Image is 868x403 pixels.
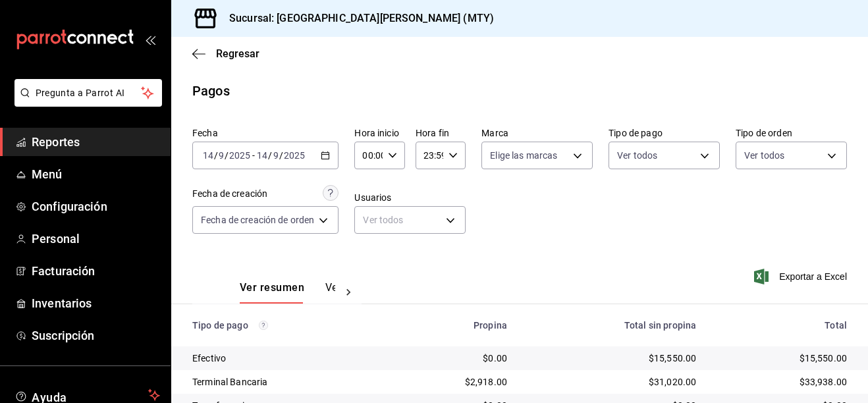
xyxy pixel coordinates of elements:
span: Pregunta a Parrot AI [36,86,142,100]
button: open_drawer_menu [145,34,155,45]
input: -- [202,150,214,161]
div: Propina [399,320,507,331]
div: Ver todos [354,206,466,234]
div: Total sin propina [528,320,696,331]
label: Fecha [192,128,339,138]
div: $0.00 [399,352,507,365]
span: / [268,150,272,161]
span: Regresar [216,47,259,60]
span: Inventarios [32,294,160,312]
div: navigation tabs [240,281,335,304]
div: $15,550.00 [528,352,696,365]
span: / [225,150,229,161]
label: Hora inicio [354,128,404,138]
label: Tipo de pago [609,128,720,138]
div: Terminal Bancaria [192,375,378,389]
a: Pregunta a Parrot AI [9,95,162,109]
label: Usuarios [354,193,466,202]
input: ---- [229,150,251,161]
span: Reportes [32,133,160,151]
button: Exportar a Excel [757,269,847,284]
div: Pagos [192,81,230,101]
span: Personal [32,230,160,248]
input: -- [273,150,279,161]
div: $33,938.00 [717,375,847,389]
input: -- [218,150,225,161]
button: Pregunta a Parrot AI [14,79,162,107]
input: -- [256,150,268,161]
span: Suscripción [32,327,160,344]
div: Fecha de creación [192,187,267,201]
button: Ver resumen [240,281,304,304]
label: Hora fin [416,128,466,138]
label: Marca [481,128,593,138]
span: Fecha de creación de orden [201,213,314,227]
input: ---- [283,150,306,161]
span: Ver todos [744,149,784,162]
span: Ayuda [32,387,143,403]
span: / [279,150,283,161]
span: - [252,150,255,161]
span: Facturación [32,262,160,280]
button: Regresar [192,47,259,60]
div: $2,918.00 [399,375,507,389]
span: Configuración [32,198,160,215]
span: Ver todos [617,149,657,162]
span: Elige las marcas [490,149,557,162]
span: Menú [32,165,160,183]
h3: Sucursal: [GEOGRAPHIC_DATA][PERSON_NAME] (MTY) [219,11,494,26]
label: Tipo de orden [736,128,847,138]
div: Total [717,320,847,331]
button: Ver pagos [325,281,375,304]
div: $15,550.00 [717,352,847,365]
svg: Los pagos realizados con Pay y otras terminales son montos brutos. [259,321,268,330]
span: / [214,150,218,161]
div: Efectivo [192,352,378,365]
div: $31,020.00 [528,375,696,389]
div: Tipo de pago [192,320,378,331]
